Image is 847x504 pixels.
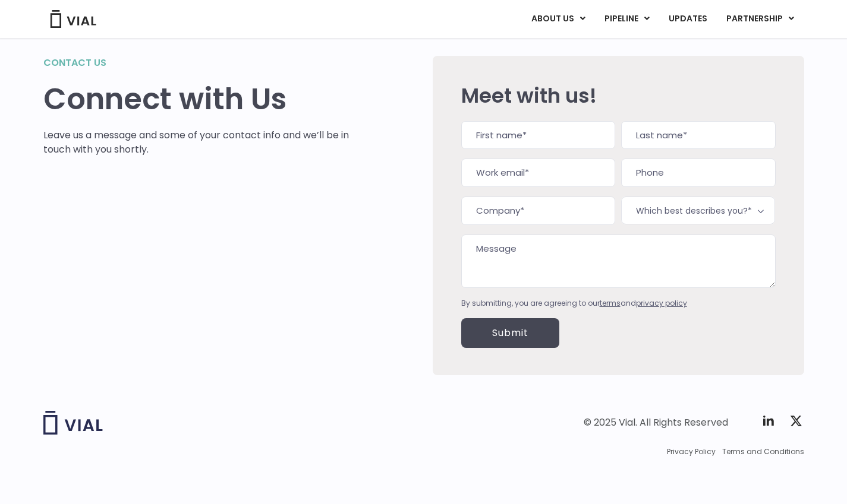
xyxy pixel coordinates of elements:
a: ABOUT USMenu Toggle [522,9,594,29]
input: Submit [461,318,559,348]
input: Work email* [461,159,615,187]
a: PIPELINEMenu Toggle [595,9,659,29]
div: © 2025 Vial. All Rights Reserved [584,416,728,429]
input: Last name* [621,121,775,150]
span: Which best describes you?* [621,196,775,224]
a: privacy policy [636,298,687,308]
a: UPDATES [659,9,716,29]
a: PARTNERSHIPMenu Toggle [717,9,804,29]
input: First name* [461,121,615,150]
div: By submitting, you are agreeing to our and [461,298,776,309]
input: Phone [621,159,775,187]
img: Vial Logo [49,10,97,28]
h2: Contact us [43,56,349,70]
a: terms [600,298,621,308]
h1: Connect with Us [43,82,349,116]
h2: Meet with us! [461,84,776,107]
img: Vial logo wih "Vial" spelled out [43,411,103,435]
p: Leave us a message and some of your contact info and we’ll be in touch with you shortly. [43,128,349,157]
a: Privacy Policy [667,446,716,457]
a: Terms and Conditions [722,446,804,457]
input: Company* [461,196,615,225]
